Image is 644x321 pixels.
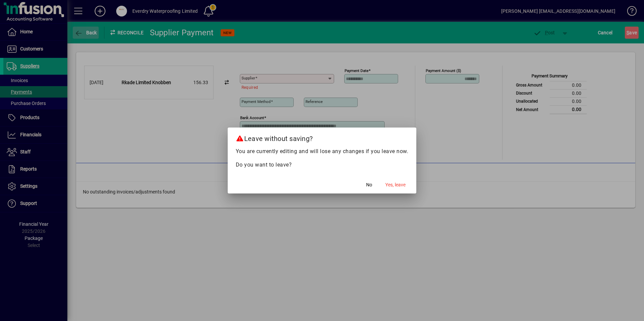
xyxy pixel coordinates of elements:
[358,179,380,191] button: No
[228,128,417,147] h2: Leave without saving?
[236,161,409,169] p: Do you want to leave?
[236,147,409,155] p: You are currently editing and will lose any changes if you leave now.
[366,181,372,188] span: No
[385,181,406,188] span: Yes, leave
[383,179,408,191] button: Yes, leave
